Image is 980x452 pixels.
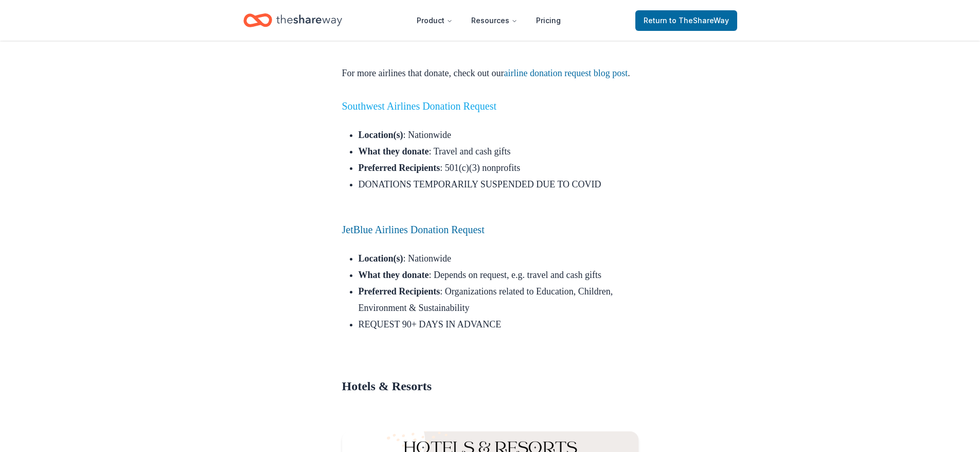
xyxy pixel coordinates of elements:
a: Southwest Airlines Donation Request [342,100,497,112]
a: Pricing [528,10,569,31]
li: DONATIONS TEMPORARILY SUSPENDED DUE TO COVID [359,176,638,209]
strong: Preferred Recipients [359,286,440,297]
span: Return [644,14,729,27]
button: Product [408,10,461,31]
li: : Travel and cash gifts [359,143,638,160]
nav: Main [408,8,569,32]
a: airline donation request blog post [504,68,628,78]
p: For more airlines that donate, check out our . [342,65,638,98]
a: JetBlue Airlines Donation Request [342,224,485,235]
strong: Location(s) [359,253,403,264]
strong: What they donate [359,146,429,157]
li: REQUEST 90+ DAYS IN ADVANCE [359,316,638,366]
a: Home [243,8,342,32]
li: : Nationwide [359,127,638,143]
h2: Hotels & Resorts [342,378,638,411]
li: : 501(c)(3) nonprofits [359,160,638,176]
strong: Location(s) [359,130,403,140]
li: : Nationwide [359,250,638,267]
strong: What they donate [359,270,429,280]
li: : Depends on request, e.g. travel and cash gifts [359,267,638,283]
a: Returnto TheShareWay [635,10,737,31]
li: : Organizations related to Education, Children, Environment & Sustainability [359,283,638,316]
button: Resources [463,10,526,31]
strong: Preferred Recipients [359,163,440,173]
span: to TheShareWay [669,16,729,25]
